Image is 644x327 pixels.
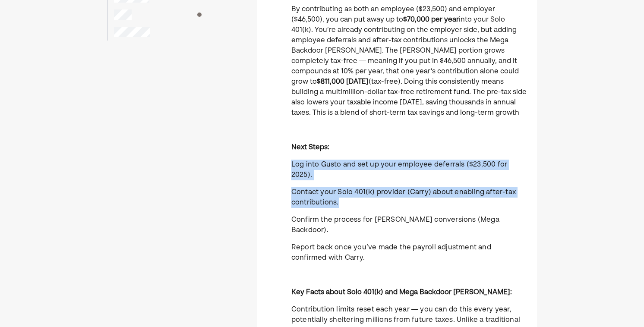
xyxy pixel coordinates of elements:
span: Log into Gusto and set up your employee deferrals ($23,500 for 2025). [291,161,507,179]
span: Contact your Solo 401(k) provider (Carry) about enabling after-tax contributions. [291,189,516,206]
span: Report back once you’ve made the payroll adjustment and confirmed with Carry. [291,244,491,261]
strong: $70,000 per year [403,16,459,23]
p: By contributing as both an employee ($23,500) and employer ($46,500), you can put away up to into... [291,4,527,118]
strong: Next Steps: [291,144,329,151]
span: Confirm the process for [PERSON_NAME] conversions (Mega Backdoor). [291,217,499,234]
strong: Key Facts about Solo 401(k) and Mega Backdoor [PERSON_NAME]: [291,289,512,296]
strong: $811,000 [DATE] [317,79,369,85]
